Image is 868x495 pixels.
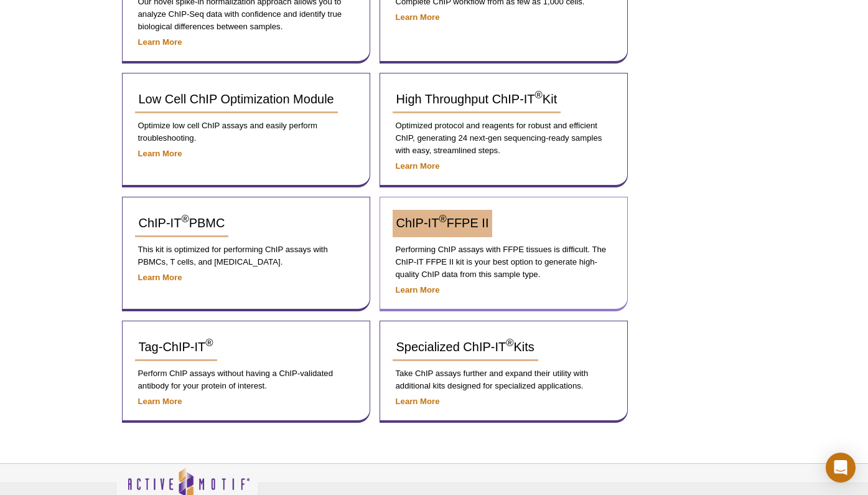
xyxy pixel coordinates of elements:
[393,334,538,361] a: Specialized ChIP-IT®Kits
[393,86,561,113] a: High Throughput ChIP-IT®Kit
[135,334,217,361] a: Tag-ChIP-IT®
[826,453,856,483] div: Open Intercom Messenger
[139,216,225,230] span: ChIP-IT PBMC
[135,210,229,237] a: ChIP-IT®PBMC
[396,216,489,230] span: ChIP-IT FFPE II
[139,92,334,106] span: Low Cell ChIP Optimization Module
[393,367,615,392] p: Take ChIP assays further and expand their utility with additional kits designed for specialized a...
[396,397,440,406] a: Learn More
[396,285,440,295] a: Learn More
[393,243,615,281] p: Performing ChIP assays with FFPE tissues is difficult. The ChIP-IT FFPE II kit is your best optio...
[396,161,440,171] a: Learn More
[181,214,189,225] sup: ®
[135,86,338,113] a: Low Cell ChIP Optimization Module
[139,340,213,354] span: Tag-ChIP-IT
[506,337,513,349] sup: ®
[135,243,357,268] p: This kit is optimized for performing ChIP assays with PBMCs, T cells, and [MEDICAL_DATA].
[205,337,213,349] sup: ®
[396,92,558,106] span: High Throughput ChIP-IT Kit
[138,273,182,282] a: Learn More
[393,120,615,157] p: Optimized protocol and reagents for robust and efficient ChIP, generating 24 next-gen sequencing-...
[393,210,493,237] a: ChIP-IT®FFPE II
[138,37,182,47] a: Learn More
[535,90,543,101] sup: ®
[138,397,182,406] a: Learn More
[396,340,534,354] span: Specialized ChIP-IT Kits
[138,149,182,158] a: Learn More
[396,12,440,22] a: Learn More
[439,214,446,225] sup: ®
[135,120,357,144] p: Optimize low cell ChIP assays and easily perform troubleshooting.
[135,367,357,392] p: Perform ChIP assays without having a ChIP-validated antibody for your protein of interest.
